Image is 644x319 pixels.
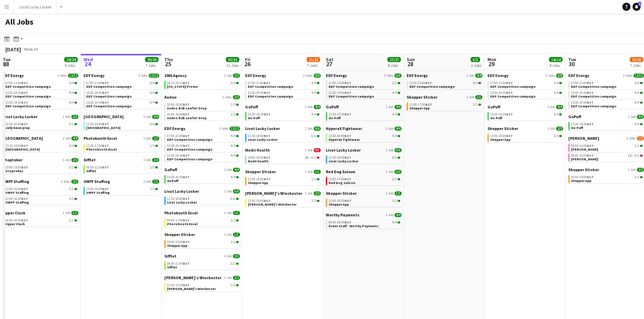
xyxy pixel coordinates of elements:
span: 1/1 [150,144,154,148]
span: BST [264,90,270,95]
span: BST [183,134,190,138]
span: 11:00-15:00 [409,81,432,85]
span: BST [21,90,28,95]
span: EDF Competition campaign [571,84,616,89]
a: [PERSON_NAME]2 Jobs1/2 [568,136,644,141]
a: 11:30-18:00BST6/6Livat Lucky Locker [248,134,319,141]
span: BST [264,134,270,138]
span: Shepper Sticker [407,95,437,100]
span: 07:00-11:00 [490,81,513,85]
span: 0/1 [314,148,321,152]
a: Photobooth Excel1 Job1/1 [84,136,159,141]
span: 10:00-16:00 [5,123,28,126]
span: 11:30-15:30 [329,113,351,116]
div: Audoo2 Jobs2/210:00-18:00BST1/1Audoo B2B Leaflet Drop10:00-18:00BST1/1Audoo B2B Leaflet Drop [164,95,240,126]
span: 8/8 [314,74,321,78]
span: 2/2 [69,123,74,126]
span: 1/1 [475,95,482,99]
span: Shepper App [409,106,430,110]
a: 10:00-16:00BST2/2Jelly bean prep [5,122,77,130]
span: 1 Job [305,127,312,131]
span: 15:30-19:30 [86,91,109,95]
span: 15:30-19:30 [86,101,109,104]
div: EDF Energy2 Jobs8/807:00-11:00BST4/4EDF Competition campaign15:30-19:30BST4/4EDF Competition camp... [245,73,321,104]
div: Photobooth Excel1 Job1/111:30-17:00BST1/1Photobooth Excel [84,136,159,157]
span: 2/2 [233,95,240,99]
a: 15:30-19:30BST4/4EDF Competition campaign [5,90,77,98]
span: 4/4 [392,113,397,116]
div: EDF Energy3 Jobs12/1207:00-11:00BST4/4EDF Competition campaign15:30-19:30BST4/4EDF Competition ca... [568,73,644,114]
span: 08:00-16:00 [571,144,594,148]
span: 4/4 [311,113,316,116]
span: 8/8 [556,74,563,78]
span: 6/6 [311,134,316,138]
span: 4/4 [231,144,235,148]
span: 1 Job [63,136,70,140]
span: 3/3 [231,81,235,85]
span: 12:30-19:00 [86,123,109,126]
a: [GEOGRAPHIC_DATA]1 Job4/4 [84,114,159,119]
span: 1/1 [152,136,159,140]
span: 15:30-19:30 [248,91,270,95]
div: GoPuff1 Job4/415:30-19:30BST4/4Go Puff [487,104,563,126]
span: 1 Job [386,105,393,109]
a: EDF Energy3 Jobs12/12 [568,73,644,78]
a: Shepper Sticker1 Job2/2 [487,126,563,131]
div: [GEOGRAPHIC_DATA]1 Job4/412:30-19:00BST4/4[GEOGRAPHIC_DATA] [84,114,159,136]
span: 4/4 [150,91,154,95]
span: BST [183,102,190,107]
span: 12/12 [634,74,644,78]
span: 4/4 [635,101,639,104]
span: 1/1 [231,103,235,106]
span: 6/6 [314,127,321,131]
a: GoPuff1 Job4/4 [568,114,644,119]
a: EDF Energy1 Job4/4 [407,73,482,78]
a: 07:00-11:00BST4/4EDF Competition campaign [86,81,158,88]
span: 2/2 [392,81,397,85]
span: 1 Job [305,148,312,152]
span: 11:30-18:00 [248,134,270,138]
span: BST [425,102,432,107]
span: 4/4 [554,113,558,116]
span: 15:30-19:30 [5,101,28,104]
a: 11:00-17:00BST1/1Shepper App [409,102,481,110]
a: 11:00-15:00BST2/2EDF Competition campaign [329,81,400,88]
span: 1 Job [467,95,474,99]
span: 11:00-15:00 [329,91,351,95]
span: BST [183,81,190,85]
span: 4/4 [473,81,478,85]
span: HyperaX Fightwear [326,126,362,131]
a: EDF Energy3 Jobs12/12 [3,73,78,78]
a: 15:30-19:30BST4/4EDF Competition campaign [86,100,158,108]
span: 12/12 [68,74,78,78]
a: 10:00-18:00BST1/1Audoo B2B Leaflet Drop [167,102,239,110]
span: Maryland Promo [167,84,198,89]
a: 1 [633,3,641,11]
span: 07:00-11:00 [248,81,270,85]
span: 4/4 [69,91,74,95]
div: GoPuff1 Job4/415:30-19:30BST4/4Go Puff [245,104,321,126]
span: 4/4 [395,127,402,131]
a: 06:15-18:15BST3/3[US_STATE] Promo [167,81,239,88]
span: Livat Lucky Locker [3,114,38,119]
span: EDF Competition campaign [167,147,212,152]
span: 6/6 [395,74,402,78]
span: 1 Job [386,148,393,152]
a: 13:30-19:00BST4/4[GEOGRAPHIC_DATA] [5,143,77,151]
span: BST [183,112,190,116]
span: 1 Job [224,74,232,78]
span: BST [344,81,351,85]
span: 3/3 [233,74,240,78]
span: 15:30-19:30 [490,91,513,95]
a: 15:30-19:30BST4/4Go Puff [571,122,643,130]
a: 15:30-19:30BST4/4EDF Competition campaign [248,90,319,98]
span: BST [21,143,28,148]
span: EDF Competition campaign [329,94,374,99]
a: Livat Lucky Locker1 Job2/2 [3,114,78,119]
span: 07:00-11:00 [167,134,190,138]
span: EDF Energy [487,73,508,78]
span: GoPuff [245,104,258,109]
span: 1 Job [386,127,393,131]
span: 2/2 [556,127,563,131]
a: 07:00-11:00BST4/4EDF Competition campaign [490,81,562,88]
